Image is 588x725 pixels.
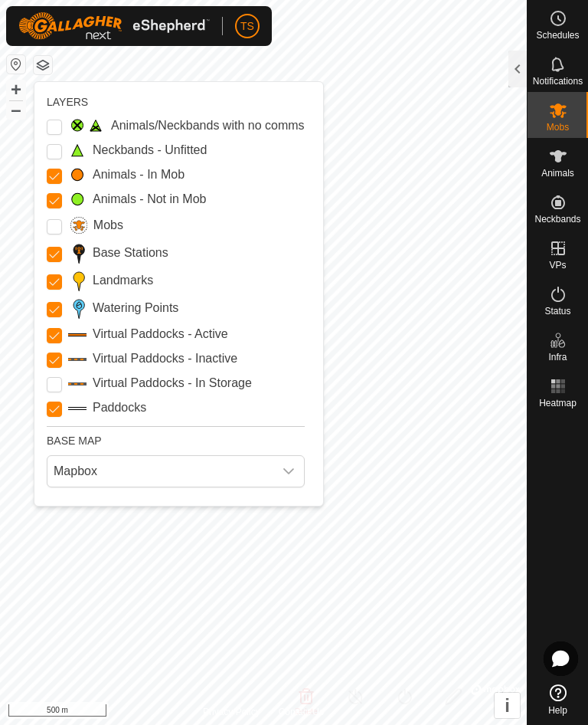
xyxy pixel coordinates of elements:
span: Mapbox [47,456,273,487]
span: VPs [549,261,566,270]
button: Map Layers [34,56,52,74]
label: Landmarks [93,271,153,290]
label: Animals - Not in Mob [93,190,207,208]
span: i [505,695,510,716]
label: Mobs [93,216,123,235]
label: Virtual Paddocks - In Storage [93,374,252,392]
label: Paddocks [93,399,146,417]
button: + [7,80,25,99]
label: Watering Points [93,299,178,317]
span: Animals [541,169,574,178]
span: Infra [548,353,567,362]
div: LAYERS [47,94,305,110]
span: Status [544,307,570,316]
span: Heatmap [539,399,577,408]
div: BASE MAP [47,426,305,449]
span: Neckbands [534,215,580,224]
label: Animals/Neckbands with no comms [111,116,305,135]
span: Schedules [536,31,579,40]
span: TS [240,18,254,34]
a: Help [528,678,588,721]
div: dropdown trigger [273,456,304,487]
label: Base Stations [93,244,168,262]
span: Mobs [547,123,569,132]
label: Virtual Paddocks - Inactive [93,349,237,368]
img: Gallagher Logo [18,12,210,40]
label: Neckbands - Unfitted [93,141,207,159]
label: Virtual Paddocks - Active [93,325,228,343]
a: Contact Us [279,705,324,719]
button: i [495,693,520,718]
button: – [7,100,25,119]
span: Help [548,706,567,715]
button: Reset Map [7,55,25,74]
a: Privacy Policy [203,705,260,719]
label: Animals - In Mob [93,166,185,184]
span: Notifications [533,77,583,86]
